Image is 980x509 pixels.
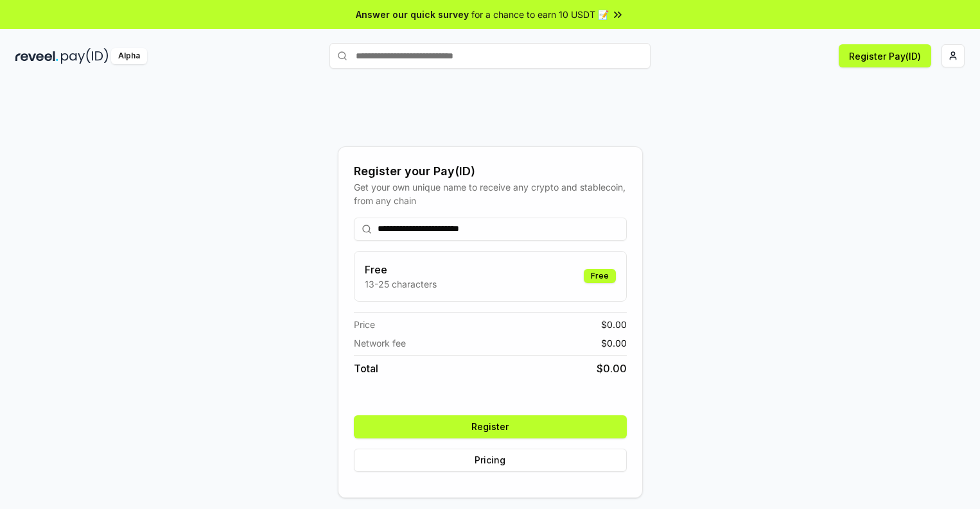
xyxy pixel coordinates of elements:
[839,44,931,67] button: Register Pay(ID)
[471,8,609,21] span: for a chance to earn 10 USDT 📝
[354,318,375,331] span: Price
[354,361,378,376] span: Total
[354,449,627,472] button: Pricing
[354,415,627,438] button: Register
[597,361,627,376] span: $ 0.00
[601,318,627,331] span: $ 0.00
[61,48,109,64] img: pay_id
[354,336,406,350] span: Network fee
[15,48,58,64] img: reveel_dark
[365,262,437,277] h3: Free
[584,269,616,283] div: Free
[356,8,469,21] span: Answer our quick survey
[365,277,437,291] p: 13-25 characters
[111,48,147,64] div: Alpha
[354,180,627,207] div: Get your own unique name to receive any crypto and stablecoin, from any chain
[354,162,627,180] div: Register your Pay(ID)
[601,336,627,350] span: $ 0.00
